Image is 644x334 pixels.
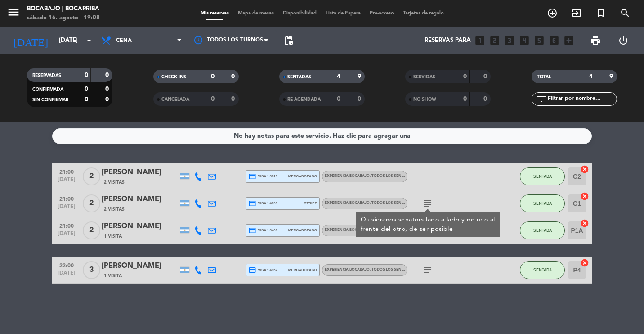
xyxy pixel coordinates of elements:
[196,11,233,16] span: Mis reservas
[422,265,433,275] i: subject
[231,73,237,80] strong: 0
[102,221,178,232] div: [PERSON_NAME]
[105,72,111,78] strong: 0
[533,201,552,206] span: SENTADA
[116,37,132,44] span: Cena
[85,86,88,92] strong: 0
[325,268,413,271] span: Experiencia Bocabajo, todos los sentidos
[32,98,68,102] span: SIN CONFIRMAR
[102,194,178,205] div: [PERSON_NAME]
[533,174,552,179] span: SENTADA
[211,96,215,102] strong: 0
[337,96,340,102] strong: 0
[413,97,436,102] span: NO SHOW
[474,35,486,46] i: looks_one
[609,27,637,54] div: LOG OUT
[85,96,88,103] strong: 0
[105,86,111,92] strong: 0
[287,75,311,79] span: SENTADAS
[304,200,317,206] span: stripe
[248,266,256,274] i: credit_card
[7,31,54,50] i: [DATE]
[105,96,111,103] strong: 0
[104,206,125,213] span: 2 Visitas
[325,174,413,178] span: Experiencia Bocabajo, todos los sentidos
[231,96,237,102] strong: 0
[537,75,551,79] span: TOTAL
[102,167,178,178] div: [PERSON_NAME]
[413,75,435,79] span: SERVIDAS
[463,73,467,80] strong: 0
[536,94,547,104] i: filter_list
[489,35,501,46] i: looks_two
[398,11,448,16] span: Tarjetas de regalo
[520,194,565,212] button: SENTADA
[55,230,78,241] span: [DATE]
[520,261,565,279] button: SENTADA
[55,270,78,280] span: [DATE]
[563,35,575,46] i: add_box
[55,193,78,203] span: 21:00
[287,97,321,102] span: RE AGENDADA
[248,226,277,235] span: visa * 5406
[55,220,78,230] span: 21:00
[278,11,321,16] span: Disponibilidad
[325,201,435,205] span: Experiencia Bocabajo, todos los sentidos
[32,73,61,78] span: RESERVADAS
[618,35,629,46] i: power_settings_new
[248,199,256,208] i: credit_card
[483,96,489,102] strong: 0
[620,8,631,18] i: search
[104,272,122,280] span: 1 Visita
[234,131,411,141] div: No hay notas para este servicio. Haz clic para agregar una
[422,198,433,209] i: subject
[571,8,582,18] i: exit_to_app
[365,11,398,16] span: Pre-acceso
[27,5,100,14] div: BOCABAJO | BOCARRIBA
[27,14,100,23] div: sábado 16. agosto - 19:08
[161,75,186,79] span: CHECK INS
[590,35,601,46] span: print
[358,73,363,80] strong: 9
[580,192,589,201] i: cancel
[580,219,589,228] i: cancel
[463,96,467,102] strong: 0
[248,199,277,208] span: visa * 4895
[595,8,606,18] i: turned_in_not
[84,35,94,46] i: arrow_drop_down
[32,87,63,92] span: CONFIRMADA
[83,261,100,279] span: 3
[337,73,340,80] strong: 4
[361,215,495,234] div: Quisieranos senators lado a lado y no uno al frente del otro, de ser posible
[580,258,589,267] i: cancel
[83,194,100,212] span: 2
[589,73,593,80] strong: 4
[504,35,515,46] i: looks_3
[248,266,277,274] span: visa * 4952
[102,260,178,272] div: [PERSON_NAME]
[547,94,617,104] input: Filtrar por nombre...
[533,267,552,272] span: SENTADA
[83,167,100,185] span: 2
[288,227,317,233] span: mercadopago
[248,226,256,235] i: credit_card
[321,11,365,16] span: Lista de Espera
[55,166,78,176] span: 21:00
[520,167,565,185] button: SENTADA
[358,96,363,102] strong: 0
[425,37,471,44] span: Reservas para
[288,173,317,179] span: mercadopago
[533,228,552,233] span: SENTADA
[104,233,122,240] span: 1 Visita
[233,11,278,16] span: Mapa de mesas
[519,35,530,46] i: looks_4
[85,72,88,78] strong: 0
[55,176,78,187] span: [DATE]
[248,172,277,181] span: visa * 5815
[533,35,545,46] i: looks_5
[211,73,215,80] strong: 0
[580,165,589,174] i: cancel
[520,221,565,239] button: SENTADA
[248,172,256,181] i: credit_card
[325,228,413,232] span: Experiencia Bocabajo, todos los sentidos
